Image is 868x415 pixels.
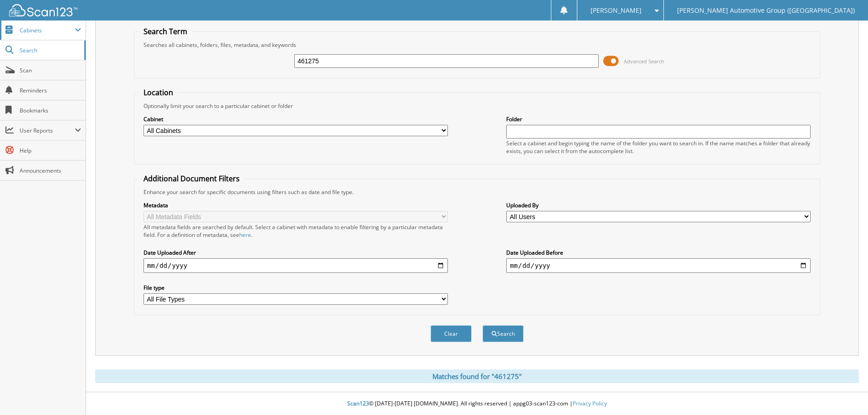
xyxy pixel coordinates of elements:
[139,41,815,49] div: Searches all cabinets, folders, files, metadata, and keywords
[144,115,448,123] label: Cabinet
[95,369,859,383] div: Matches found for "461275"
[20,26,75,34] span: Cabinets
[483,325,524,342] button: Search
[20,46,80,54] span: Search
[239,231,251,239] a: here
[506,249,811,256] label: Date Uploaded Before
[20,127,75,134] span: User Reports
[139,188,815,196] div: Enhance your search for specific documents using filters such as date and file type.
[20,87,81,94] span: Reminders
[506,115,811,123] label: Folder
[139,26,192,36] legend: Search Term
[20,67,81,74] span: Scan
[144,258,448,273] input: start
[822,371,868,415] iframe: Chat Widget
[20,147,81,154] span: Help
[144,223,448,239] div: All metadata fields are searched by default. Select a cabinet with metadata to enable filtering b...
[347,400,369,407] span: Scan123
[591,8,642,13] span: [PERSON_NAME]
[20,107,81,114] span: Bookmarks
[144,249,448,256] label: Date Uploaded After
[139,87,178,97] legend: Location
[506,139,811,155] div: Select a cabinet and begin typing the name of the folder you want to search in. If the name match...
[677,8,855,13] span: [PERSON_NAME] Automotive Group ([GEOGRAPHIC_DATA])
[506,201,811,209] label: Uploaded By
[624,58,664,65] span: Advanced Search
[431,325,472,342] button: Clear
[144,284,448,292] label: File type
[573,400,607,407] a: Privacy Policy
[144,201,448,209] label: Metadata
[139,102,815,110] div: Optionally limit your search to a particular cabinet or folder
[139,174,244,184] legend: Additional Document Filters
[20,167,81,174] span: Announcements
[9,4,77,16] img: scan123-logo-white.svg
[506,258,811,273] input: end
[86,393,868,415] div: © [DATE]-[DATE] [DOMAIN_NAME]. All rights reserved | appg03-scan123-com |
